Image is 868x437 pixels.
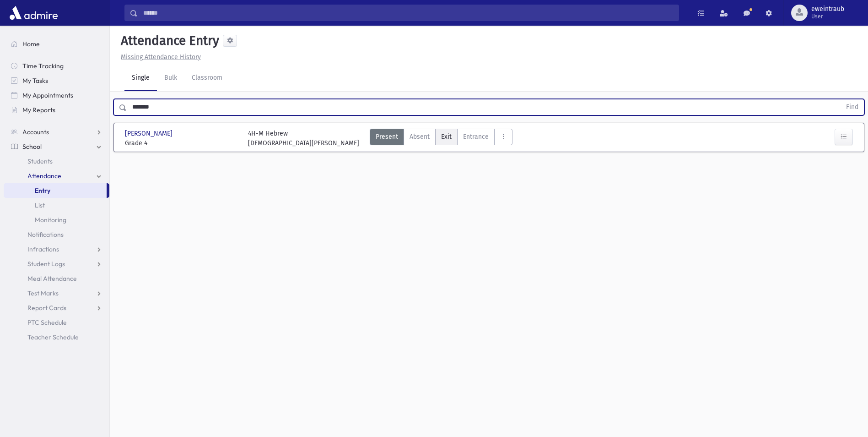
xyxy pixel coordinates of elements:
a: My Tasks [4,73,109,88]
span: Students [27,157,53,165]
a: Classroom [184,66,230,91]
span: Present [376,132,398,142]
a: Accounts [4,125,109,139]
span: Accounts [22,128,49,136]
input: Search [138,5,679,21]
span: Notifications [27,230,64,239]
span: PTC Schedule [27,318,67,327]
a: My Appointments [4,88,109,103]
a: Bulk [157,66,184,91]
span: Attendance [27,172,61,180]
a: Student Logs [4,257,109,271]
span: Report Cards [27,304,66,312]
h5: Attendance Entry [117,33,219,49]
a: My Reports [4,103,109,117]
span: My Appointments [22,91,73,99]
a: Meal Attendance [4,271,109,286]
span: Monitoring [35,216,66,224]
a: Students [4,154,109,169]
a: Monitoring [4,213,109,227]
a: Notifications [4,227,109,242]
span: Entrance [463,132,489,142]
a: Report Cards [4,300,109,315]
span: Meal Attendance [27,274,77,283]
span: Home [22,40,40,48]
a: PTC Schedule [4,315,109,330]
span: Teacher Schedule [27,333,79,341]
span: Test Marks [27,289,59,297]
span: eweintraub [811,5,844,13]
a: Test Marks [4,286,109,300]
span: User [811,13,844,20]
span: Entry [35,186,50,195]
span: Exit [441,132,452,142]
span: School [22,142,42,151]
span: Absent [410,132,430,142]
span: My Tasks [22,76,48,85]
div: 4H-M Hebrew [DEMOGRAPHIC_DATA][PERSON_NAME] [248,129,359,148]
div: AttTypes [370,129,512,148]
span: Infractions [27,245,59,253]
a: Attendance [4,169,109,183]
span: List [35,201,45,209]
a: Infractions [4,242,109,257]
a: Teacher Schedule [4,330,109,344]
a: List [4,198,109,213]
u: Missing Attendance History [121,53,201,61]
a: Entry [4,183,107,198]
img: AdmirePro [7,4,60,22]
span: [PERSON_NAME] [125,129,174,138]
a: Home [4,37,109,51]
span: Time Tracking [22,62,64,70]
span: My Reports [22,106,55,114]
a: School [4,139,109,154]
span: Grade 4 [125,138,239,148]
button: Find [841,99,864,115]
span: Student Logs [27,260,65,268]
a: Single [124,66,157,91]
a: Missing Attendance History [117,53,201,61]
a: Time Tracking [4,59,109,73]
